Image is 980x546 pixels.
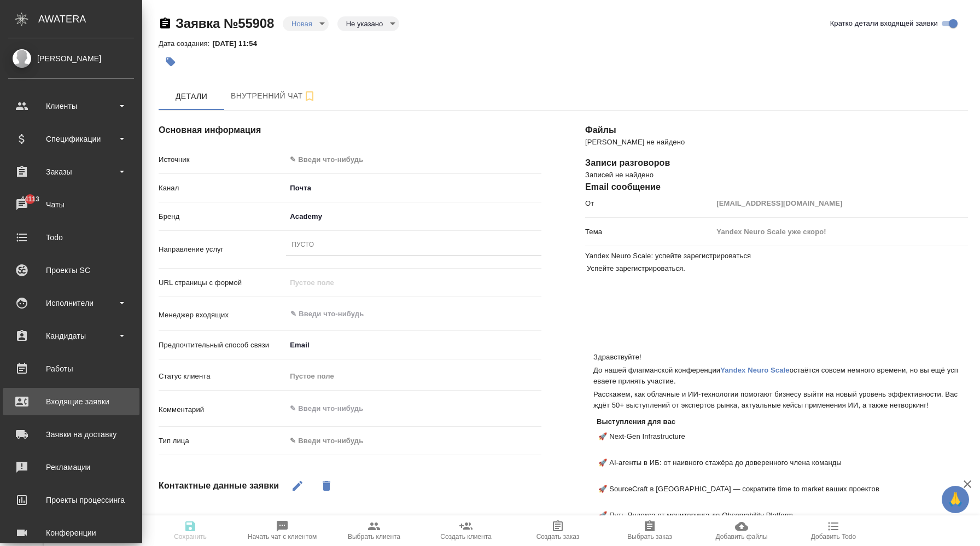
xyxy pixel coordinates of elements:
[627,533,672,541] span: Выбрать заказ
[598,509,608,521] td: 🚀
[159,371,286,382] p: Статус клиента
[284,473,311,499] button: Редактировать
[420,515,512,546] button: Создать клиента
[713,224,968,240] div: Yandex Neuro Scale уже скоро!
[291,241,314,250] div: Пусто
[585,124,968,137] h4: Файлы
[585,156,968,170] h4: Записи разговоров
[587,274,966,307] div: ⠀⠀⠀⠀⠀⠀⠀⠀⠀⠀⠀⠀⠀⠀⠀⠀⠀⠀⠀⠀⠀⠀⠀⠀⠀⠀⠀⠀⠀⠀⠀⠀⠀⠀⠀⠀⠀⠀⠀⠀⠀⠀⠀⠀⠀⠀⠀⠀⠀⠀⠀⠀⠀⠀⠀⠀⠀⠀⠀⠀⠀⠀⠀⠀⠀⠀⠀⠀⠀⠀⠀⠀⠀⠀⠀⠀⠀⠀⠀⠀⠀⠀⠀⠀⠀⠀⠀⠀⠀⠀⠀⠀⠀⠀⠀⠀⠀...
[536,533,580,541] span: Создать заказ
[3,355,139,382] a: Работы
[174,533,207,541] span: Сохранить
[159,277,286,288] p: URL страницы с формой
[830,18,938,29] span: Кратко детали входящей заявки
[159,17,172,30] button: Скопировать ссылку
[811,533,856,541] span: Добавить Todo
[8,328,134,344] div: Кандидаты
[159,183,286,194] p: Канал
[159,124,541,137] h4: Основная информация
[696,515,787,546] button: Добавить файлы
[8,53,134,65] div: [PERSON_NAME]
[585,226,713,237] p: Тема
[787,515,879,546] button: Добавить Todo
[290,435,443,446] div: ✎ Введи что-нибудь
[159,154,286,165] p: Источник
[303,90,316,103] svg: Подписаться
[585,170,968,181] p: Записей не найдено
[286,275,541,291] input: Пустое поле
[604,515,696,546] button: Выбрать заказ
[942,486,969,513] button: 🙏
[8,196,134,213] div: Чаты
[598,483,608,495] td: 🚀
[609,483,948,495] td: SourceCraft в [GEOGRAPHIC_DATA] — сократите time to market ваших проектов
[337,16,399,31] div: Новая
[144,515,236,546] button: Сохранить
[14,194,46,205] span: 44113
[946,488,965,511] span: 🙏
[159,404,286,415] p: Комментарий
[159,244,286,255] p: Направление услуг
[176,16,274,31] a: Заявка №55908
[290,154,528,165] div: ✎ Введи что-нибудь
[165,90,218,103] span: Детали
[286,432,456,450] div: ✎ Введи что-нибудь
[159,340,286,351] p: Предпочтительный способ связи
[286,150,541,169] div: ✎ Введи что-нибудь
[159,211,286,222] p: Бренд
[3,257,139,284] a: Проекты SC
[8,131,134,147] div: Спецификации
[8,525,134,541] div: Конференции
[212,39,265,48] p: [DATE] 11:54
[8,262,134,278] div: Проекты SC
[720,366,789,374] a: Yandex Neuro Scale
[3,421,139,448] a: Заявки на доставку
[609,457,948,469] td: AI‑агенты в ИБ: от наивного стажёра до доверенного члена команды
[535,313,538,315] button: Open
[715,533,767,541] span: Добавить файлы
[8,426,134,443] div: Заявки на доставку
[8,393,134,410] div: Входящие заявки
[286,514,541,530] input: Пустое поле
[8,459,134,475] div: Рекламации
[286,367,541,386] div: Пустое поле
[8,164,134,180] div: Заказы
[8,492,134,508] div: Проекты процессинга
[597,417,675,426] strong: Выступления для вас
[593,351,960,363] td: Здравствуйте!
[3,191,139,218] a: 44113Чаты
[3,486,139,514] a: Проекты процессинга
[587,263,966,274] div: Успейте зарегистрироваться.
[713,224,968,240] input: Пустое поле
[593,364,960,387] td: До нашей флагманской конференции остаётся совсем немного времени, но вы ещё успеваете принять уча...
[328,515,420,546] button: Выбрать клиента
[286,179,541,198] div: Почта
[283,16,329,31] div: Новая
[348,533,400,541] span: Выбрать клиента
[585,181,968,194] h4: Email сообщение
[3,454,139,481] a: Рекламации
[343,19,386,28] button: Не указано
[159,310,286,321] p: Менеджер входящих
[286,207,541,226] div: Academy
[159,39,212,48] p: Дата создания:
[3,224,139,251] a: Todo
[289,307,501,321] input: ✎ Введи что-нибудь
[286,336,541,355] div: Email
[8,98,134,114] div: Клиенты
[159,435,286,446] p: Тип лица
[440,533,491,541] span: Создать клиента
[609,431,948,443] td: Next‑Gen Infrastructure
[248,533,317,541] span: Начать чат с клиентом
[8,295,134,311] div: Исполнители
[159,479,279,492] h4: Контактные данные заявки
[38,8,142,30] div: AWATERA
[8,229,134,246] div: Todo
[231,89,316,103] span: Внутренний чат
[290,371,528,382] div: Пустое поле
[8,361,134,377] div: Работы
[609,509,948,521] td: Путь Яндекса от мониторинга до Observability Platform
[313,473,340,499] button: Удалить
[3,388,139,415] a: Входящие заявки
[585,198,713,209] p: От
